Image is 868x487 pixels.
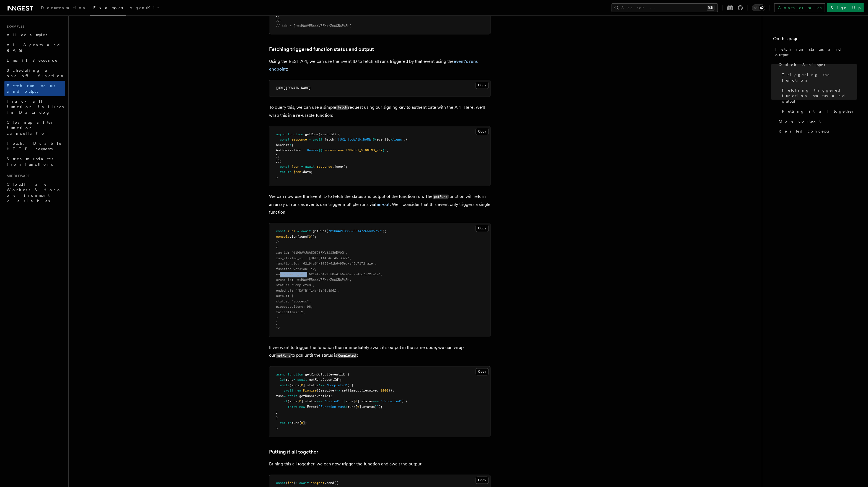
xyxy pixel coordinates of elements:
[7,120,54,136] span: Cleanup after function cancellation
[301,165,303,169] span: =
[780,70,857,85] a: Triggering the function
[276,278,352,282] span: event_id: '01HWAVEB858VPPX47Z65GR6P6R',
[317,388,336,392] span: ((resolve)
[332,165,342,169] span: .json
[4,174,30,178] span: Middleware
[392,138,404,141] span: /runs`
[317,165,332,169] span: response
[324,481,334,485] span: .send
[328,229,383,233] span: "01HWAVEB858VPPX47Z65GR6P6R"
[7,68,65,78] span: Scheduling a one-off function
[297,235,309,239] span: (runs[
[288,132,303,136] span: function
[4,55,65,65] a: Email Sequence
[284,394,286,398] span: =
[290,235,297,239] span: .log
[301,421,303,425] span: 0
[402,399,408,403] span: ) {
[276,175,278,179] span: }
[126,2,162,15] a: AgentKit
[269,103,490,119] p: To query this, we can use a simple request using our signing key to authenticate with the API. He...
[303,388,317,392] span: Promise
[276,299,311,303] span: status: "success",
[384,148,386,152] span: `
[373,399,379,403] span: ===
[827,3,864,12] a: Sign Up
[779,62,825,68] span: Quick Snippet
[276,24,352,28] span: // ids = ["01HWAVEB858VPPX47Z65GR6P6R"]
[288,372,303,376] span: function
[297,229,299,233] span: =
[276,416,278,419] span: }
[280,378,286,382] span: let
[305,132,319,136] span: getRuns
[476,225,489,232] button: Copy
[386,148,388,152] span: ,
[276,13,278,17] span: }
[299,399,301,403] span: 0
[276,159,282,163] span: });
[7,99,64,115] span: Track all function failures in Datadog
[344,405,348,409] span: ${
[305,148,319,152] span: `Bearer
[269,448,318,456] a: Putting it all together
[276,426,278,430] span: }
[301,170,313,174] span: .data;
[301,229,311,233] span: await
[276,245,278,249] span: {
[276,229,286,233] span: const
[276,132,286,136] span: async
[326,383,348,387] span: "Completed"
[361,388,377,392] span: (resolve
[288,399,299,403] span: (runs[
[377,405,379,409] span: `
[280,165,290,169] span: const
[276,272,383,276] span: environment_id: '6219fa64-9f58-41b6-95ec-a45c7172fa1e',
[342,388,361,392] span: setTimeout
[775,46,857,58] span: Fetch run status and output
[276,143,290,147] span: headers
[276,305,313,309] span: processedItems: 98,
[319,132,340,136] span: (eventId) {
[307,405,317,409] span: Error
[93,6,123,10] span: Examples
[309,235,311,239] span: 0
[324,399,340,403] span: "Failed"
[388,388,394,392] span: ));
[326,229,328,233] span: (
[288,394,297,398] span: await
[774,3,825,12] a: Contact sales
[269,193,490,216] p: We can now use the Event ID to fetch the status and output of the function run. The function will...
[276,267,317,271] span: function_version: 12,
[773,44,857,60] a: Fetch run status and output
[130,6,159,10] span: AgentKit
[780,85,857,106] a: Fetching triggered function status and output
[291,165,299,169] span: json
[276,18,282,22] span: });
[276,372,286,376] span: async
[291,421,301,425] span: runs[
[346,399,355,403] span: runs[
[779,128,830,134] span: Related concepts
[375,405,377,409] span: }
[337,353,356,358] code: Completed
[276,86,311,90] span: [URL][DOMAIN_NAME]
[433,195,448,199] code: getRuns
[313,138,322,141] span: await
[280,421,291,425] span: return
[319,148,322,152] span: ${
[355,399,357,403] span: 0
[7,33,47,37] span: All examples
[359,405,375,409] span: ].status
[311,481,324,485] span: inngest
[357,399,373,403] span: ].status
[288,481,293,485] span: ids
[276,321,278,325] span: }
[301,399,317,403] span: ].status
[313,394,332,398] span: (eventId);
[776,60,857,70] a: Quick Snippet
[390,138,392,141] span: }
[4,179,65,206] a: Cloudflare Workers & Hono environment variables
[41,6,87,10] span: Documentation
[476,368,489,375] button: Copy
